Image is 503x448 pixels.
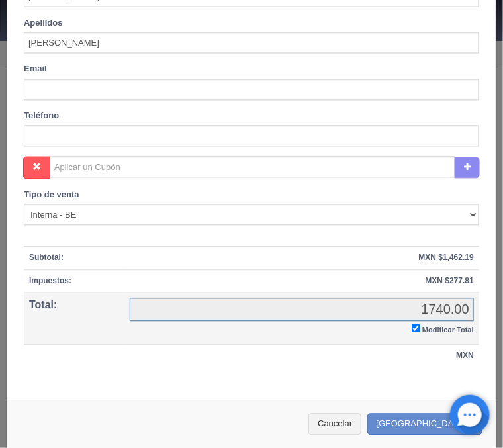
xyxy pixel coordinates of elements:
strong: MXN $1,462.19 [419,253,474,263]
th: Impuestos: [24,270,124,292]
label: Tipo de venta [24,189,79,202]
label: Apellidos [24,17,63,30]
strong: MXN $277.81 [426,277,474,286]
strong: MXN [456,351,474,361]
th: Total: [24,292,124,345]
label: Email [24,64,47,76]
input: Aplicar un Cupón [50,157,455,178]
th: Subtotal: [24,247,124,270]
input: Modificar Total [412,324,420,333]
button: [GEOGRAPHIC_DATA] [367,414,482,435]
button: Cancelar [308,414,361,435]
label: Teléfono [24,111,59,123]
small: Modificar Total [422,326,474,334]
